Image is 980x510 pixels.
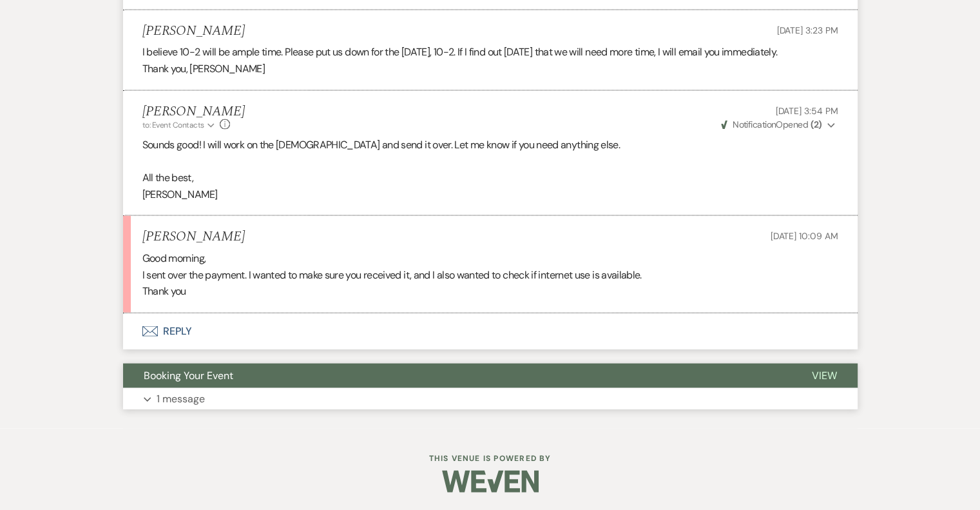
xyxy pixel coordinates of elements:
[144,369,233,382] span: Booking Your Event
[142,229,245,245] h5: [PERSON_NAME]
[142,170,838,186] p: All the best,
[142,44,838,61] p: I believe 10-2 will be ample time. Please put us down for the [DATE], 10-2. If I find out [DATE] ...
[157,391,205,407] p: 1 message
[123,388,858,410] button: 1 message
[791,364,858,388] button: View
[721,119,822,130] span: Opened
[142,186,838,203] p: [PERSON_NAME]
[776,25,838,36] span: [DATE] 3:23 PM
[142,267,838,284] p: I sent over the payment. I wanted to make sure you received it, and I also wanted to check if int...
[719,118,838,132] button: NotificationOpened (2)
[142,250,838,267] p: Good morning,
[810,119,821,130] strong: ( 2 )
[771,230,838,242] span: [DATE] 10:09 AM
[442,459,539,504] img: Weven Logo
[142,104,245,120] h5: [PERSON_NAME]
[775,105,838,117] span: [DATE] 3:54 PM
[142,120,204,130] span: to: Event Contacts
[123,364,791,388] button: Booking Your Event
[142,119,216,131] button: to: Event Contacts
[142,23,245,39] h5: [PERSON_NAME]
[812,369,837,382] span: View
[733,119,776,130] span: Notification
[142,283,838,300] p: Thank you
[142,61,838,77] p: Thank you, [PERSON_NAME]
[123,313,858,349] button: Reply
[142,137,838,153] p: Sounds good! I will work on the [DEMOGRAPHIC_DATA] and send it over. Let me know if you need anyt...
